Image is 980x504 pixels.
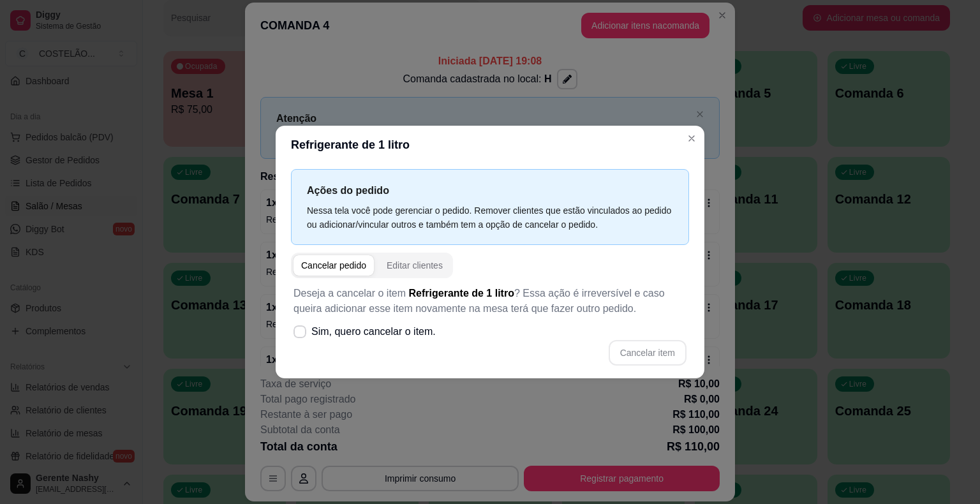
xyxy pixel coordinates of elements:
span: Sim, quero cancelar o item. [311,324,436,339]
div: Cancelar pedido [301,259,366,272]
span: Refrigerante de 1 litro [409,288,514,299]
p: Ações do pedido [307,182,673,198]
header: Refrigerante de 1 litro [276,126,704,164]
p: Deseja a cancelar o item ? Essa ação é irreversível e caso queira adicionar esse item novamente n... [293,286,687,316]
button: Close [681,128,702,149]
div: Editar clientes [387,259,443,272]
div: Nessa tela você pode gerenciar o pedido. Remover clientes que estão vinculados ao pedido ou adici... [307,204,673,232]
